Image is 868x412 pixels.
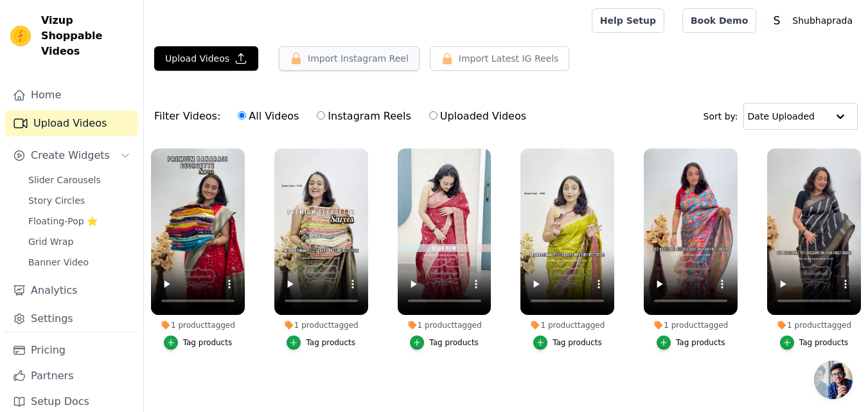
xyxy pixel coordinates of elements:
[237,108,299,125] label: All Videos
[5,278,138,303] a: Analytics
[5,363,138,389] a: Partners
[154,102,533,131] div: Filter Videos:
[430,46,570,71] button: Import Latest IG Reels
[28,194,85,207] span: Story Circles
[657,336,725,350] button: Tag products
[459,52,559,65] span: Import Latest IG Reels
[5,306,138,332] a: Settings
[151,320,245,330] div: 1 product tagged
[183,337,233,348] div: Tag products
[592,8,664,33] a: Help Setup
[398,320,492,330] div: 1 product tagged
[5,111,138,136] a: Upload Videos
[10,26,31,46] img: Vizup
[21,212,138,230] a: Floating-Pop ⭐
[520,320,614,330] div: 1 product tagged
[780,336,849,350] button: Tag products
[429,337,479,348] div: Tag products
[774,14,781,27] text: S
[533,336,602,350] button: Tag products
[799,337,849,348] div: Tag products
[31,148,110,163] span: Create Widgets
[287,336,355,350] button: Tag products
[553,337,602,348] div: Tag products
[28,215,98,228] span: Floating-Pop ⭐
[682,8,756,33] a: Book Demo
[316,108,411,125] label: Instagram Reels
[41,13,133,59] span: Vizup Shoppable Videos
[274,320,368,330] div: 1 product tagged
[21,253,138,271] a: Banner Video
[5,337,138,363] a: Pricing
[21,233,138,251] a: Grid Wrap
[644,320,738,330] div: 1 product tagged
[238,111,246,120] input: All Videos
[317,111,325,120] input: Instagram Reels
[28,174,101,186] span: Slider Carousels
[676,337,725,348] div: Tag products
[429,108,527,125] label: Uploaded Videos
[5,143,138,168] button: Create Widgets
[28,235,73,248] span: Grid Wrap
[164,336,233,350] button: Tag products
[410,336,479,350] button: Tag products
[767,320,861,330] div: 1 product tagged
[28,256,89,269] span: Banner Video
[306,337,355,348] div: Tag products
[154,46,258,71] button: Upload Videos
[766,9,858,32] button: S Shubhaprada
[787,9,858,32] p: Shubhaprada
[704,103,858,130] div: Sort by:
[5,82,138,108] a: Home
[429,111,438,120] input: Uploaded Videos
[21,171,138,189] a: Slider Carousels
[21,192,138,210] a: Story Circles
[279,46,420,71] button: Import Instagram Reel
[814,361,853,399] div: Open chat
